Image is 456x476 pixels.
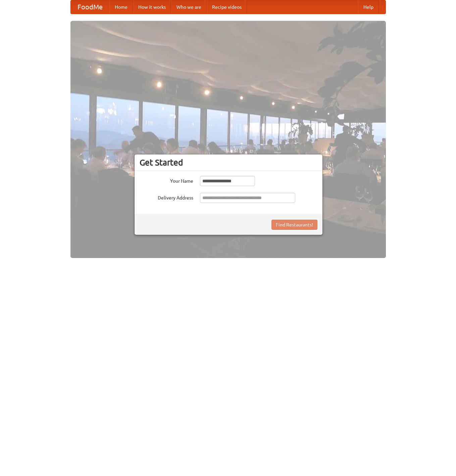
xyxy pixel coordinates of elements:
[140,176,193,184] label: Your Name
[271,220,317,230] button: Find Restaurants!
[171,0,207,14] a: Who we are
[133,0,171,14] a: How it works
[140,157,317,168] h3: Get Started
[71,0,109,14] a: FoodMe
[358,0,379,14] a: Help
[207,0,247,14] a: Recipe videos
[140,193,193,201] label: Delivery Address
[109,0,133,14] a: Home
